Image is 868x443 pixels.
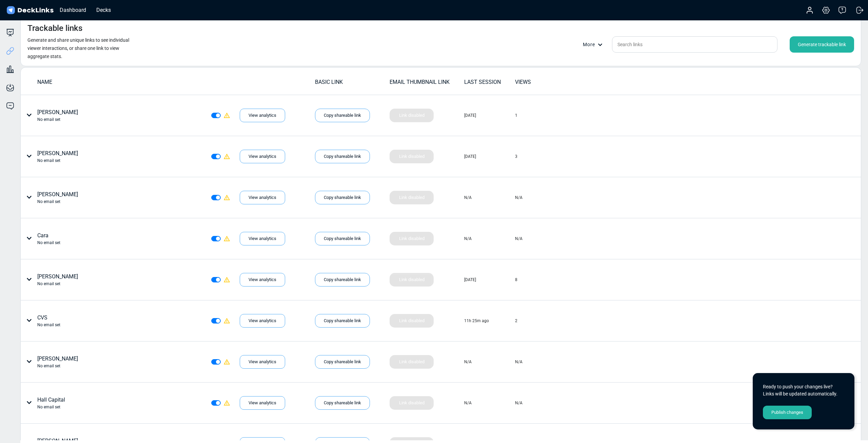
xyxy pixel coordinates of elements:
[56,6,90,14] div: Dashboard
[763,383,844,398] div: Ready to push your changes live? Links will be updated automatically.
[37,363,78,369] div: No email set
[37,116,78,123] div: No email set
[37,240,60,246] div: No email set
[464,195,472,201] div: N/A
[515,359,522,365] div: N/A
[37,232,60,246] div: Cara
[315,109,370,122] div: Copy shareable link
[583,41,607,48] div: More
[464,318,489,324] div: 11h 25m ago
[37,396,65,410] div: Hall Capital
[315,150,370,163] div: Copy shareable link
[37,322,60,328] div: No email set
[37,108,78,123] div: [PERSON_NAME]
[464,236,472,242] div: N/A
[240,232,285,245] div: View analytics
[464,112,476,118] div: [DATE]
[515,400,522,406] div: N/A
[515,78,565,86] div: VIEWS
[240,396,285,410] div: View analytics
[464,359,472,365] div: N/A
[515,153,517,160] div: 3
[240,150,285,163] div: View analytics
[37,404,65,410] div: No email set
[315,314,370,328] div: Copy shareable link
[315,273,370,287] div: Copy shareable link
[315,355,370,369] div: Copy shareable link
[612,36,777,53] input: Search links
[464,400,472,406] div: N/A
[240,109,285,122] div: View analytics
[515,277,517,283] div: 8
[763,406,812,419] div: Publish changes
[515,236,522,242] div: N/A
[27,23,82,33] h4: Trackable links
[37,273,78,287] div: [PERSON_NAME]
[93,6,114,14] div: Decks
[315,78,389,90] td: BASIC LINK
[240,314,285,328] div: View analytics
[315,191,370,204] div: Copy shareable link
[389,78,464,90] td: EMAIL THUMBNAIL LINK
[37,158,78,164] div: No email set
[515,318,517,324] div: 2
[37,281,78,287] div: No email set
[37,78,314,86] div: NAME
[464,153,476,160] div: [DATE]
[37,190,78,205] div: [PERSON_NAME]
[464,277,476,283] div: [DATE]
[515,195,522,201] div: N/A
[240,273,285,287] div: View analytics
[27,37,129,59] small: Generate and share unique links to see individual viewer interactions, or share one link to view ...
[464,78,514,86] div: LAST SESSION
[790,36,854,53] div: Generate trackable link
[240,191,285,204] div: View analytics
[315,232,370,245] div: Copy shareable link
[240,355,285,369] div: View analytics
[515,112,517,118] div: 1
[37,355,78,369] div: [PERSON_NAME]
[37,149,78,164] div: [PERSON_NAME]
[315,396,370,410] div: Copy shareable link
[37,199,78,205] div: No email set
[37,314,60,328] div: CVS
[5,5,55,15] img: DeckLinks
